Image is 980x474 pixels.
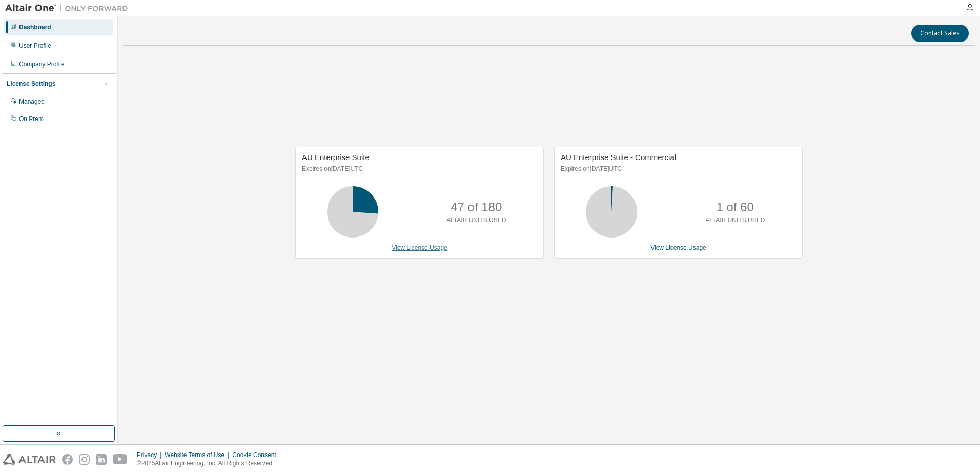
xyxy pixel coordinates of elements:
div: Cookie Consent [232,451,282,459]
img: linkedin.svg [96,454,107,465]
div: Privacy [137,451,165,459]
p: 1 of 60 [717,199,754,216]
p: ALTAIR UNITS USED [446,216,506,225]
a: View License Usage [392,244,447,251]
p: Expires on [DATE] UTC [302,165,535,173]
div: Company Profile [19,60,65,68]
img: facebook.svg [62,454,73,465]
div: On Prem [19,115,44,123]
img: youtube.svg [113,454,128,465]
div: Managed [19,97,45,106]
a: View License Usage [650,244,706,251]
span: AU Enterprise Suite [302,153,370,162]
div: Dashboard [19,23,51,31]
div: Website Terms of Use [165,451,232,459]
img: instagram.svg [79,454,90,465]
img: altair_logo.svg [3,454,56,465]
p: Expires on [DATE] UTC [561,165,793,173]
div: User Profile [19,42,51,50]
p: © 2025 Altair Engineering, Inc. All Rights Reserved. [137,459,282,468]
button: Contact Sales [911,25,969,42]
p: 47 of 180 [451,199,502,216]
span: AU Enterprise Suite - Commercial [561,153,676,162]
div: License Settings [7,80,55,88]
img: Altair One [5,3,133,13]
p: ALTAIR UNITS USED [705,216,765,225]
